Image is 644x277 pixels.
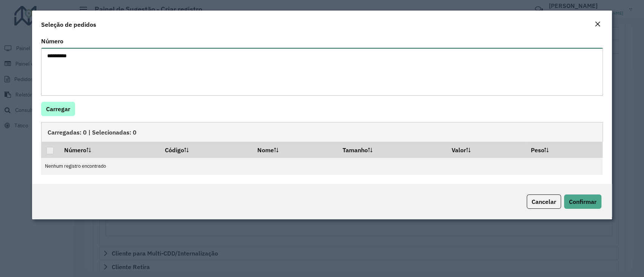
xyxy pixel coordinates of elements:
span: Cancelar [532,198,556,205]
button: Carregar [41,102,75,116]
th: Código [160,142,252,158]
th: Tamanho [338,142,446,158]
h4: Seleção de pedidos [41,20,96,29]
button: Close [592,20,603,29]
th: Nome [252,142,337,158]
span: Confirmar [569,198,596,205]
th: Número [59,142,160,158]
th: Peso [526,142,603,158]
div: Carregadas: 0 | Selecionadas: 0 [41,122,603,142]
button: Cancelar [527,194,561,209]
button: Confirmar [564,194,601,209]
th: Valor [446,142,526,158]
td: Nenhum registro encontrado [41,158,603,175]
label: Número [41,37,63,46]
em: Fechar [595,21,601,27]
